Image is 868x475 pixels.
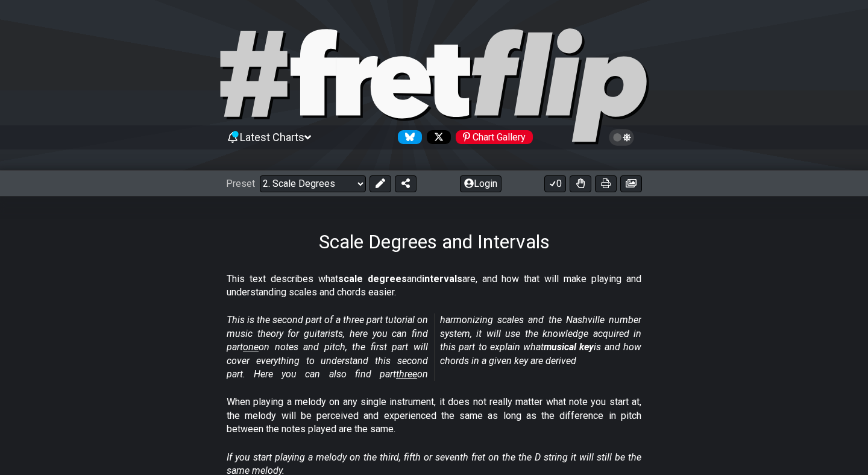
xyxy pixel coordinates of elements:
span: three [396,368,417,380]
span: Preset [226,178,255,189]
button: Edit Preset [370,175,391,192]
button: Print [595,175,617,192]
div: Chart Gallery [456,130,533,144]
button: Create image [620,175,642,192]
a: #fretflip at Pinterest [451,130,533,144]
em: This is the second part of a three part tutorial on music theory for guitarists, here you can fin... [227,314,641,380]
button: Share Preset [395,175,417,192]
button: Login [460,175,502,192]
span: one [243,341,259,353]
span: Latest Charts [240,131,304,143]
h1: Scale Degrees and Intervals [319,230,550,253]
button: Toggle Dexterity for all fretkits [570,175,591,192]
span: Toggle light / dark theme [615,132,629,143]
button: 0 [544,175,566,192]
strong: intervals [422,273,462,285]
p: This text describes what and are, and how that will make playing and understanding scales and cho... [227,272,641,300]
a: Follow #fretflip at Bluesky [393,130,422,144]
p: When playing a melody on any single instrument, it does not really matter what note you start at,... [227,395,641,436]
a: Follow #fretflip at X [422,130,451,144]
select: Preset [260,175,366,192]
strong: musical key [544,341,594,353]
strong: scale degrees [338,273,407,285]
